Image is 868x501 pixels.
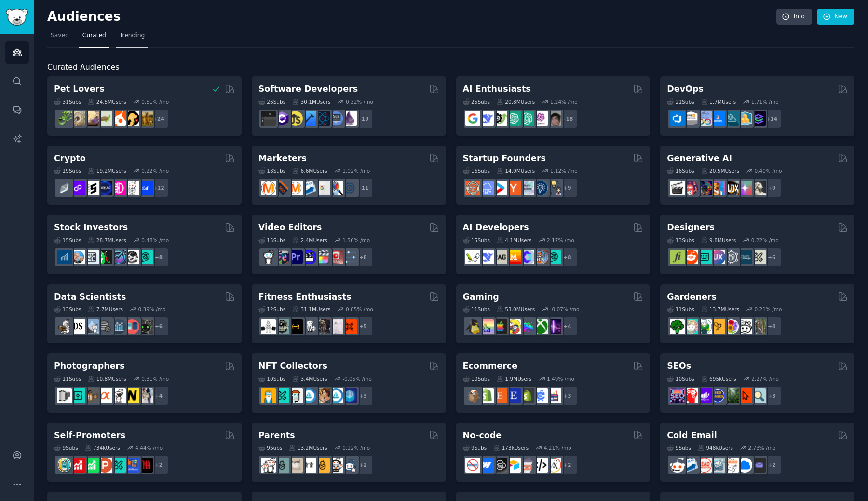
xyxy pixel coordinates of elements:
[546,111,561,126] img: ArtificalIntelligence
[288,250,303,264] img: premiere
[544,445,571,451] div: 4.21 % /mo
[737,181,752,195] img: starryai
[274,458,289,473] img: SingleParents
[710,319,725,334] img: GardeningUK
[97,250,112,264] img: Trading
[258,222,322,234] h2: Video Editors
[292,98,330,105] div: 30.1M Users
[557,316,578,336] div: + 4
[754,167,782,174] div: 0.40 % /mo
[124,181,139,195] img: CryptoNews
[492,458,507,473] img: NoCodeSaaS
[258,237,285,244] div: 15 Sub s
[697,181,712,195] img: deepdream
[120,31,145,40] span: Trending
[751,250,766,264] img: UX_Design
[111,111,126,126] img: cockatiel
[301,388,316,403] img: OpenSeaNFT
[54,445,78,451] div: 9 Sub s
[701,98,736,105] div: 1.7M Users
[51,31,69,40] span: Saved
[261,181,276,195] img: content_marketing
[258,98,285,105] div: 26 Sub s
[111,319,126,334] img: analytics
[97,111,112,126] img: turtle
[724,111,739,126] img: platformengineering
[724,250,739,264] img: userexperience
[116,28,148,48] a: Trending
[748,445,775,451] div: 2.73 % /mo
[124,250,139,264] img: swingtrading
[315,458,330,473] img: NewParents
[258,153,307,165] h2: Marketers
[479,111,494,126] img: DeepSeek
[761,316,782,336] div: + 4
[138,111,153,126] img: dogbreed
[315,250,330,264] img: finalcutpro
[57,181,72,195] img: ethfinance
[88,376,126,382] div: 10.8M Users
[258,167,285,174] div: 18 Sub s
[88,167,126,174] div: 19.2M Users
[274,388,289,403] img: NFTMarketplace
[492,111,507,126] img: AItoolsCatalog
[667,306,694,313] div: 11 Sub s
[492,319,507,334] img: macgaming
[751,98,779,105] div: 1.71 % /mo
[751,111,766,126] img: PlatformEngineers
[138,306,166,313] div: 0.39 % /mo
[97,319,112,334] img: dataengineering
[533,111,548,126] img: OpenAIDev
[463,291,499,303] h2: Gaming
[761,178,782,198] div: + 9
[701,306,739,313] div: 13.7M Users
[70,181,85,195] img: 0xPolygon
[697,319,712,334] img: SavageGarden
[54,83,105,95] h2: Pet Lovers
[479,458,494,473] img: webflow
[288,111,303,126] img: learnjavascript
[463,306,490,313] div: 11 Sub s
[546,250,561,264] img: AIDevelopersSociety
[149,178,169,198] div: + 12
[54,291,126,303] h2: Data Scientists
[463,98,490,105] div: 25 Sub s
[301,250,316,264] img: VideoEditors
[292,167,327,174] div: 6.6M Users
[670,458,685,473] img: sales
[288,181,303,195] img: AskMarketing
[497,167,535,174] div: 14.0M Users
[288,319,303,334] img: workout
[138,181,153,195] img: defi_
[751,181,766,195] img: DreamBooth
[670,181,685,195] img: aivideo
[54,153,86,165] h2: Crypto
[97,388,112,403] img: SonyAlpha
[698,445,733,451] div: 948k Users
[353,386,373,406] div: + 3
[261,388,276,403] img: NFTExchange
[737,111,752,126] img: aws_cdk
[697,388,712,403] img: seogrowth
[557,109,578,129] div: + 18
[353,316,373,336] div: + 5
[670,388,685,403] img: SEO_Digital_Marketing
[70,250,85,264] img: ValueInvesting
[465,250,480,264] img: LangChain
[667,83,704,95] h2: DevOps
[328,458,343,473] img: parentsofmultiples
[557,247,578,267] div: + 8
[315,388,330,403] img: CryptoArt
[479,181,494,195] img: SaaS
[533,250,548,264] img: llmops
[141,237,169,244] div: 0.48 % /mo
[54,360,125,372] h2: Photographers
[497,306,535,313] div: 53.0M Users
[761,109,782,129] div: + 14
[138,388,153,403] img: WeddingPhotography
[274,181,289,195] img: bigseo
[493,445,529,451] div: 173k Users
[550,98,578,105] div: 1.24 % /mo
[342,111,357,126] img: elixir
[353,247,373,267] div: + 8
